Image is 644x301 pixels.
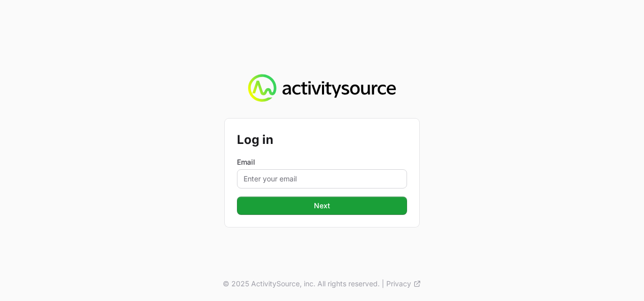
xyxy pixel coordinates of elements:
p: © 2025 ActivitySource, inc. All rights reserved. [223,279,380,289]
input: Enter your email [237,169,407,189]
button: Next [237,197,407,215]
span: Next [314,200,330,212]
img: Activity Source [248,74,395,102]
label: Email [237,157,407,167]
a: Privacy [386,279,421,289]
span: | [382,279,384,289]
h2: Log in [237,131,407,149]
